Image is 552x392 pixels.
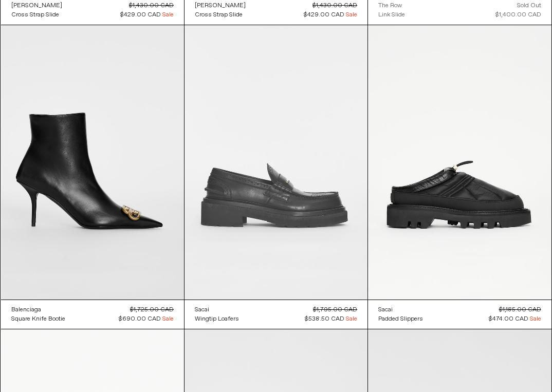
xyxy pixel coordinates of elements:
[489,315,528,323] span: $474.00 CAD
[517,1,541,10] div: Sold out
[195,11,243,20] div: Cross Strap Slide
[304,11,344,19] span: $429.00 CAD
[11,1,62,10] a: [PERSON_NAME]
[11,10,62,20] a: Cross Strap Slide
[185,25,367,300] img: Sacai Wingtip Loafers
[378,2,402,10] div: The Row
[11,2,62,10] div: [PERSON_NAME]
[195,306,209,314] div: Sacai
[195,2,246,10] div: [PERSON_NAME]
[313,306,357,314] s: $1,795.00 CAD
[11,315,65,324] div: Square Knife Bootie
[346,10,357,20] span: Sale
[195,10,246,20] a: Cross Strap Slide
[368,25,551,300] img: Sacai Padded Slippers
[195,315,239,324] div: Wingtip Loafers
[11,11,59,20] div: Cross Strap Slide
[195,305,239,314] a: Sacai
[120,11,161,19] span: $429.00 CAD
[378,305,423,314] a: Sacai
[1,25,184,300] img: Balenciaga Square Knife Bootie
[11,305,65,314] a: Balenciaga
[378,314,423,324] a: Padded Slippers
[119,315,161,323] span: $690.00 CAD
[499,306,541,314] s: $1,185.00 CAD
[378,315,423,324] div: Padded Slippers
[530,314,541,324] span: Sale
[305,315,344,323] span: $538.50 CAD
[11,314,65,324] a: Square Knife Bootie
[378,306,393,314] div: Sacai
[11,306,41,314] div: Balenciaga
[312,2,357,10] s: $1,430.00 CAD
[162,10,174,20] span: Sale
[495,11,541,19] span: $1,400.00 CAD
[195,314,239,324] a: Wingtip Loafers
[129,2,174,10] s: $1,430.00 CAD
[378,10,405,20] a: Link Slide
[195,1,246,10] a: [PERSON_NAME]
[130,306,174,314] s: $1,725.00 CAD
[162,314,174,324] span: Sale
[346,314,357,324] span: Sale
[378,1,405,10] a: The Row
